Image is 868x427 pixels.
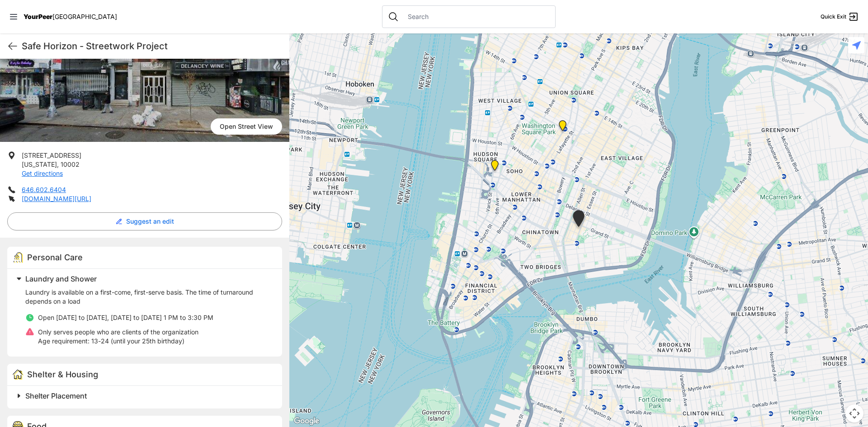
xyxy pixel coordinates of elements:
[22,186,66,193] a: 646.602.6404
[25,274,97,283] span: Laundry and Shower
[38,328,198,336] span: Only serves people who are clients of the organization
[24,13,52,20] span: YourPeer
[821,11,859,22] a: Quick Exit
[22,151,81,159] span: [STREET_ADDRESS]
[38,314,213,321] span: Open [DATE] to [DATE], [DATE] to [DATE] 1 PM to 3:30 PM
[402,12,550,21] input: Search
[22,195,91,202] a: [DOMAIN_NAME][URL]
[38,337,90,345] span: Age requirement:
[25,391,87,400] span: Shelter Placement
[7,212,282,230] button: Suggest an edit
[292,415,321,427] a: Open this area in Google Maps (opens a new window)
[557,120,568,135] div: Harvey Milk High School
[126,217,174,226] span: Suggest an edit
[27,370,98,379] span: Shelter & Housing
[22,40,282,52] h1: Safe Horizon - Streetwork Project
[61,160,80,168] span: 10002
[22,169,63,177] a: Get directions
[38,337,198,346] p: 13-24 (until your 25th birthday)
[292,415,321,427] img: Google
[845,404,863,422] button: Map camera controls
[821,13,846,20] span: Quick Exit
[52,13,117,20] span: [GEOGRAPHIC_DATA]
[489,160,500,174] div: Main Location, SoHo, DYCD Youth Drop-in Center
[25,288,271,306] p: Laundry is available on a first-come, first-serve basis. The time of turnaround depends on a load
[211,118,282,135] span: Open Street View
[571,210,586,230] div: Lower East Side Youth Drop-in Center. Yellow doors with grey buzzer on the right
[24,14,117,19] a: YourPeer[GEOGRAPHIC_DATA]
[57,160,59,168] span: ,
[27,253,83,262] span: Personal Care
[22,160,57,168] span: [US_STATE]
